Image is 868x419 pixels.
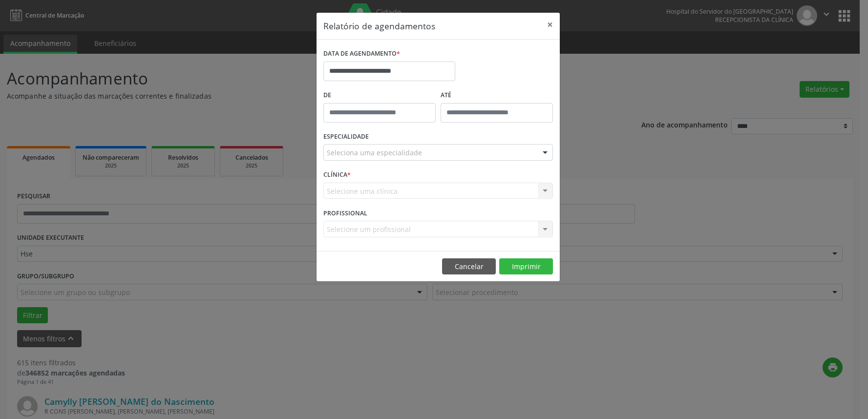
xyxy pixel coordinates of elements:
[323,20,435,32] h5: Relatório de agendamentos
[323,168,351,183] label: CLÍNICA
[499,258,553,275] button: Imprimir
[441,88,553,103] label: ATÉ
[442,258,496,275] button: Cancelar
[323,88,436,103] label: De
[540,13,560,37] button: Close
[323,46,400,62] label: DATA DE AGENDAMENTO
[323,129,369,145] label: ESPECIALIDADE
[327,147,422,158] span: Seleciona uma especialidade
[323,206,367,221] label: PROFISSIONAL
